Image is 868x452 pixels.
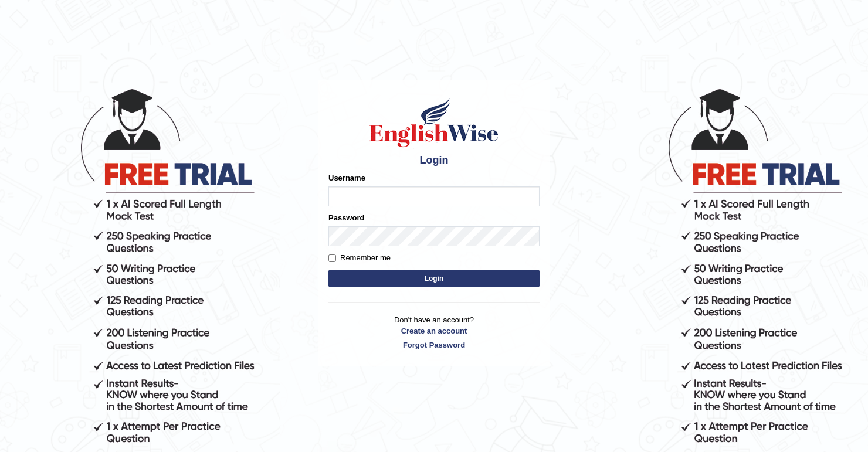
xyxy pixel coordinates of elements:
a: Create an account [328,325,540,337]
a: Forgot Password [328,339,540,351]
input: Remember me [328,254,336,262]
label: Username [328,172,365,183]
label: Remember me [328,252,391,264]
h4: Login [328,155,540,166]
p: Don't have an account? [328,314,540,351]
img: Logo of English Wise sign in for intelligent practice with AI [367,96,501,149]
button: Login [328,270,540,287]
label: Password [328,212,364,223]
